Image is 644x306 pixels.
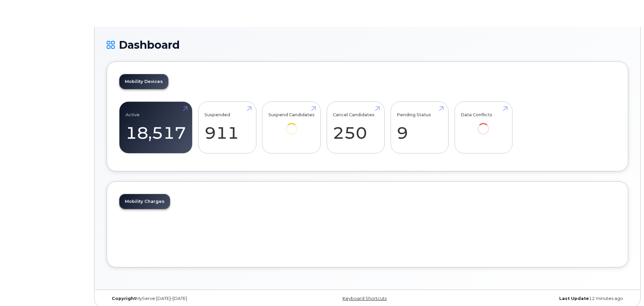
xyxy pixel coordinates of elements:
a: Cancel Candidates 250 [333,105,378,150]
div: MyServe [DATE]–[DATE] [107,296,281,301]
a: Pending Status 9 [397,105,442,150]
a: Suspended 911 [205,105,250,150]
a: Active 18,517 [126,105,186,150]
a: Suspend Candidates [269,105,315,144]
div: 12 minutes ago [454,296,628,301]
a: Data Conflicts [461,105,506,144]
a: Keyboard Shortcuts [343,296,387,301]
strong: Last Update [559,296,589,301]
strong: Copyright [112,296,136,301]
a: Mobility Charges [119,194,170,209]
a: Mobility Devices [119,74,168,89]
h1: Dashboard [107,39,628,51]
